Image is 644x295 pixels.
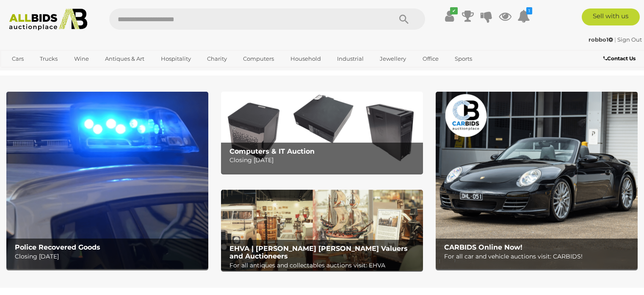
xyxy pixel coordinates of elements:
button: Search [383,8,425,30]
a: Sign Out [617,36,642,43]
a: Charity [202,52,232,66]
a: Jewellery [374,52,412,66]
strong: robbo1 [589,36,613,43]
a: Household [285,52,326,66]
p: Closing [DATE] [15,251,204,262]
b: Computers & IT Auction [229,147,315,155]
i: 1 [526,7,532,14]
a: Office [417,52,444,66]
a: 1 [517,8,530,24]
span: | [614,36,616,43]
img: EHVA | Evans Hastings Valuers and Auctioneers [221,190,423,271]
img: CARBIDS Online Now! [436,92,638,269]
a: Sell with us [582,8,640,25]
a: Cars [6,52,29,66]
a: CARBIDS Online Now! CARBIDS Online Now! For all car and vehicle auctions visit: CARBIDS! [436,92,638,269]
b: CARBIDS Online Now! [444,243,522,251]
img: Police Recovered Goods [6,92,208,269]
img: Allbids.com.au [5,8,92,31]
a: Contact Us [603,54,638,63]
a: Wine [69,52,94,66]
a: Police Recovered Goods Police Recovered Goods Closing [DATE] [6,92,208,269]
img: Computers & IT Auction [221,92,423,173]
a: robbo1 [589,36,614,43]
a: ✔ [443,8,456,24]
a: Industrial [332,52,369,66]
p: Closing [DATE] [229,155,419,166]
a: Hospitality [155,52,196,66]
p: For all antiques and collectables auctions visit: EHVA [229,260,419,271]
a: Trucks [34,52,63,66]
a: Computers [238,52,279,66]
a: EHVA | Evans Hastings Valuers and Auctioneers EHVA | [PERSON_NAME] [PERSON_NAME] Valuers and Auct... [221,190,423,271]
a: Computers & IT Auction Computers & IT Auction Closing [DATE] [221,92,423,173]
b: Police Recovered Goods [15,243,100,251]
a: Sports [449,52,478,66]
a: Antiques & Art [100,52,150,66]
i: ✔ [450,7,458,14]
b: Contact Us [603,55,636,62]
a: [GEOGRAPHIC_DATA] [6,66,77,80]
b: EHVA | [PERSON_NAME] [PERSON_NAME] Valuers and Auctioneers [229,244,408,260]
p: For all car and vehicle auctions visit: CARBIDS! [444,251,633,262]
